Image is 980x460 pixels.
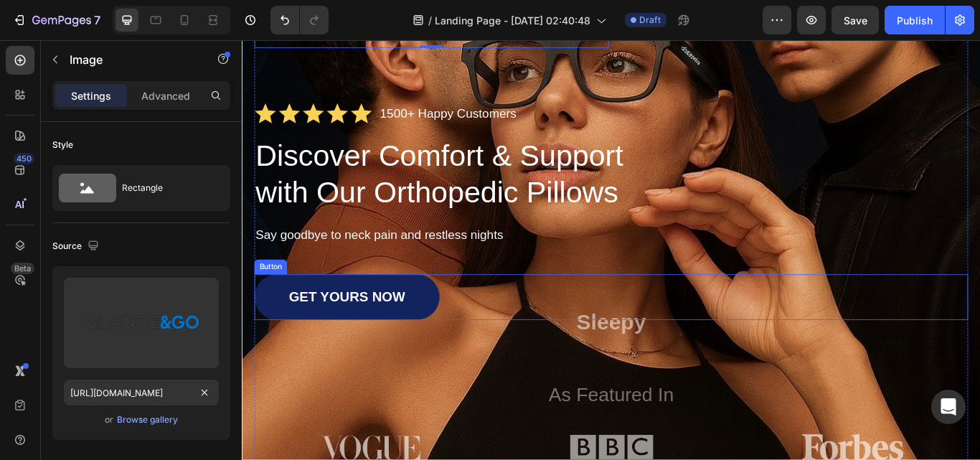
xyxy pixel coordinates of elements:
div: Undo/Redo [270,6,329,34]
span: Draft [639,14,661,27]
p: Settings [71,88,111,103]
div: Rectangle [122,172,209,205]
p: 7 [94,11,100,29]
div: Style [52,139,73,151]
div: 450 [14,153,34,164]
span: Save [844,14,867,27]
p: As Featured In [16,400,845,428]
div: Publish [897,13,933,28]
span: or [105,411,113,428]
button: Save [831,6,879,34]
p: Say goodbye to neck pain and restless nights [16,219,845,237]
div: Browse gallery [117,413,178,426]
p: Image [70,51,192,68]
div: Beta [11,263,34,274]
a: GET YOURS NOW [14,273,230,327]
span: / [428,13,432,28]
p: Sleepy [16,314,845,345]
button: Browse gallery [116,413,179,427]
iframe: Design area [242,40,980,460]
div: Open Intercom Messenger [931,390,966,424]
div: Source [52,237,102,256]
button: Publish [885,6,945,34]
div: Button [17,258,50,271]
button: 7 [6,6,107,34]
p: GET YOURS NOW [55,290,190,310]
span: Landing Page - [DATE] 02:40:48 [435,13,590,28]
input: https://example.com/image.jpg [64,380,219,405]
img: preview-image [64,278,219,368]
p: Advanced [141,88,190,103]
